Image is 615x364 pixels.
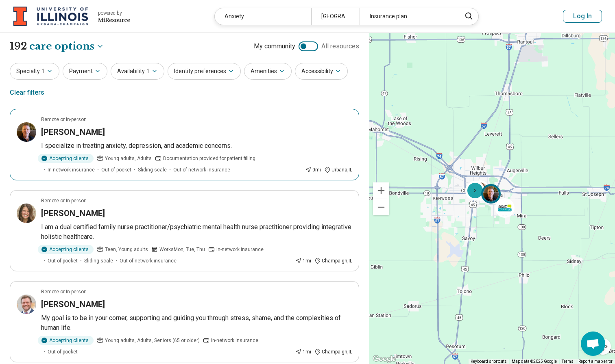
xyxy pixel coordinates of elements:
span: Teen, Young adults [105,246,148,253]
span: 1 [146,67,150,76]
p: My goal is to be in your corner, supporting and guiding you through stress, shame, and the comple... [41,313,352,333]
img: University of Illinois at Urbana-Champaign [13,6,88,26]
p: I am a dual certified family nurse practitioner/psychiatric mental health nurse practitioner prov... [41,222,352,242]
button: Specialty1 [10,63,59,80]
div: [GEOGRAPHIC_DATA] [311,8,360,25]
span: Out-of-pocket [48,257,78,264]
span: Out-of-network insurance [173,166,230,173]
span: All resources [321,41,359,51]
div: Urbana , IL [324,166,352,173]
span: Young adults, Adults [105,155,152,162]
button: Zoom in [373,182,389,199]
button: Payment [63,63,107,80]
span: care options [29,39,94,53]
span: Out-of-pocket [101,166,131,173]
button: Zoom out [373,199,389,215]
button: Amenities [244,63,292,80]
span: In-network insurance [216,246,264,253]
button: Identity preferences [168,63,241,80]
div: 3 [465,181,485,200]
div: Accepting clients [38,245,94,254]
a: Terms (opens in new tab) [562,359,574,364]
h3: [PERSON_NAME] [41,208,105,219]
span: Out-of-network insurance [120,257,177,264]
span: 1 [41,67,45,76]
button: Availability1 [111,63,164,80]
p: Remote or In-person [41,197,87,204]
h3: [PERSON_NAME] [41,126,105,138]
span: Map data ©2025 Google [512,359,557,364]
p: Remote or In-person [41,116,87,123]
span: In-network insurance [48,166,95,173]
button: Log In [563,10,602,23]
a: University of Illinois at Urbana-Champaignpowered by [13,6,130,26]
div: 1 mi [295,348,311,355]
span: Works Mon, Tue, Thu [159,246,205,253]
span: Out-of-pocket [48,348,78,355]
span: Young adults, Adults, Seniors (65 or older) [105,337,200,344]
button: Care options [29,39,104,53]
h1: 192 [10,39,104,53]
div: powered by [98,9,130,17]
div: 1 mi [295,257,311,264]
div: Insurance plan [360,8,456,25]
p: I specialize in treating anxiety, depression, and academic concerns. [41,141,352,151]
div: Champaign , IL [314,257,352,264]
span: Sliding scale [138,166,167,173]
p: Remote or In-person [41,288,87,295]
div: Open chat [581,331,605,356]
div: Champaign , IL [314,348,352,355]
div: 0 mi [305,166,321,173]
span: My community [254,41,295,51]
div: Anxiety [215,8,311,25]
div: Clear filters [10,83,44,102]
span: Sliding scale [84,257,113,264]
div: Accepting clients [38,154,94,163]
a: Report a map error [578,359,613,364]
span: Documentation provided for patient filling [163,155,255,162]
button: Accessibility [295,63,348,80]
span: In-network insurance [211,337,258,344]
div: Accepting clients [38,336,94,345]
h3: [PERSON_NAME] [41,299,105,310]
